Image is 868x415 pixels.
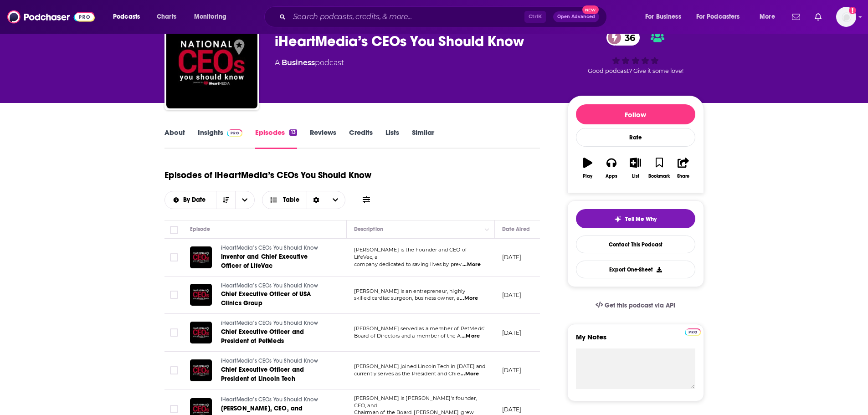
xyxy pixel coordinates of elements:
span: By Date [183,197,209,203]
span: [PERSON_NAME] served as a member of PetMeds’ [354,325,485,332]
h2: Choose List sort [164,191,255,209]
a: Lists [385,128,399,149]
div: 36Good podcast? Give it some love! [567,24,704,80]
span: [PERSON_NAME] is [PERSON_NAME]'s founder, CEO, and [354,395,477,409]
span: Open Advanced [557,15,595,19]
a: iHeartMedia’s CEOs You Should Know [221,282,330,290]
h1: Episodes of iHeartMedia’s CEOs You Should Know [164,169,371,181]
p: [DATE] [502,405,522,413]
span: Ctrl K [524,11,546,23]
button: Export One-Sheet [576,261,695,278]
span: iHeartMedia’s CEOs You Should Know [221,396,318,403]
a: Chief Executive Officer of USA Clinics Group [221,290,330,308]
span: ...More [460,295,478,302]
span: ...More [462,261,481,268]
div: Episode [190,224,211,235]
span: [PERSON_NAME] is an entrepreneur, highly [354,288,466,294]
div: Sort Direction [307,191,326,209]
span: 36 [616,30,640,46]
a: Charts [151,10,182,24]
button: tell me why sparkleTell Me Why [576,209,695,228]
span: More [760,10,775,23]
button: open menu [639,10,693,24]
img: Podchaser Pro [685,328,701,336]
img: iHeartMedia’s CEOs You Should Know [166,17,257,108]
span: For Podcasters [696,10,740,23]
a: Business [282,58,315,67]
a: Show notifications dropdown [788,9,804,25]
img: User Profile [836,7,856,27]
div: A podcast [275,57,344,68]
span: currently serves as the President and Chie [354,370,460,377]
span: ...More [461,370,479,378]
div: Play [583,174,592,179]
span: Get this podcast via API [605,302,675,309]
span: For Business [645,10,681,23]
a: Episodes13 [255,128,297,149]
div: Apps [606,174,617,179]
span: skilled cardiac surgeon, business owner, a [354,295,459,301]
div: Description [354,224,383,235]
button: open menu [188,10,238,24]
a: Podchaser - Follow, Share and Rate Podcasts [7,8,95,26]
p: [DATE] [502,329,522,337]
span: iHeartMedia’s CEOs You Should Know [221,245,318,251]
button: open menu [107,10,152,24]
div: Date Aired [502,224,530,235]
img: Podchaser Pro [227,129,243,137]
a: iHeartMedia’s CEOs You Should Know [221,244,330,252]
button: Play [576,152,600,184]
p: [DATE] [502,253,522,261]
span: [PERSON_NAME] is the Founder and CEO of LifeVac, a [354,246,467,260]
img: tell me why sparkle [614,215,621,223]
button: open menu [235,191,254,209]
button: List [623,152,647,184]
button: Open AdvancedNew [553,11,599,22]
button: Column Actions [482,224,493,235]
button: Follow [576,104,695,124]
p: [DATE] [502,366,522,374]
a: Inventor and Chief Executive Officer of LifeVac [221,252,330,271]
span: ...More [462,333,480,340]
span: Toggle select row [170,328,178,337]
span: iHeartMedia’s CEOs You Should Know [221,320,318,326]
a: iHeartMedia’s CEOs You Should Know [221,319,330,328]
button: Apps [600,152,623,184]
a: 36 [606,30,640,46]
div: 13 [289,129,297,136]
button: open menu [690,10,753,24]
span: Chief Executive Officer and President of Lincoln Tech [221,366,304,383]
button: open menu [165,197,216,203]
span: Tell Me Why [625,215,657,223]
a: Reviews [310,128,336,149]
a: InsightsPodchaser Pro [198,128,243,149]
button: Choose View [262,191,345,209]
span: Chief Executive Officer of USA Clinics Group [221,290,311,307]
a: iHeartMedia’s CEOs You Should Know [221,396,330,404]
a: Contact This Podcast [576,236,695,253]
svg: Add a profile image [849,7,856,14]
span: Logged in as gmalloy [836,7,856,27]
a: Show notifications dropdown [811,9,825,25]
a: Credits [349,128,373,149]
span: Toggle select row [170,405,178,413]
span: Chief Executive Officer and President of PetMeds [221,328,304,345]
a: About [164,128,185,149]
button: Sort Direction [216,191,235,209]
span: Board of Directors and a member of the A [354,333,461,339]
button: Bookmark [647,152,671,184]
div: Search podcasts, credits, & more... [273,6,616,27]
span: iHeartMedia’s CEOs You Should Know [221,358,318,364]
label: My Notes [576,333,695,348]
span: iHeartMedia’s CEOs You Should Know [221,282,318,289]
span: company dedicated to saving lives by prev [354,261,462,267]
a: Pro website [685,327,701,336]
span: [PERSON_NAME] joined Lincoln Tech in [DATE] and [354,363,486,369]
a: Similar [412,128,434,149]
button: Share [671,152,695,184]
a: Chief Executive Officer and President of Lincoln Tech [221,365,330,384]
span: Inventor and Chief Executive Officer of LifeVac [221,253,308,270]
span: Toggle select row [170,366,178,374]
